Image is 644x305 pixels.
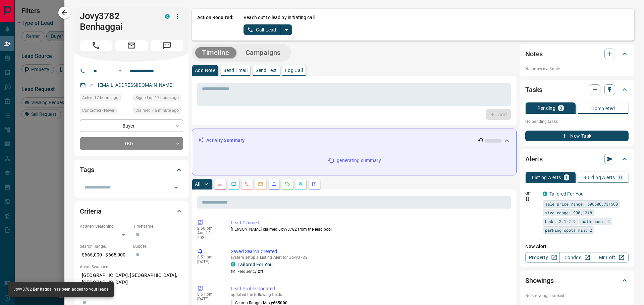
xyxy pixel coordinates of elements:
[525,151,629,167] div: Alerts
[549,191,584,197] a: Tailored For You
[525,243,629,250] p: New Alert:
[231,248,508,255] p: Saved Search Created
[619,175,622,180] p: 0
[223,68,248,73] p: Send Email
[525,131,629,141] button: New Task
[218,181,223,187] svg: Notes
[532,175,561,180] p: Listing Alerts
[197,292,221,297] p: 8:51 pm
[244,14,315,21] p: Reach out to lead by initiating call
[80,249,130,260] p: $665,000 - $665,000
[537,106,555,110] p: Pending
[206,137,245,144] p: Activity Summary
[197,231,221,240] p: Aug 12 2025
[337,157,381,164] p: generating summary
[80,162,183,178] div: Tags
[80,270,183,288] p: [GEOGRAPHIC_DATA], [GEOGRAPHIC_DATA], [GEOGRAPHIC_DATA]
[197,259,221,264] p: [DATE]
[136,94,179,101] span: Signed up 17 hours ago
[525,117,629,127] p: No pending tasks
[285,181,290,187] svg: Requests
[525,49,543,59] h2: Notes
[583,175,615,180] p: Building Alerts
[231,219,508,226] p: Lead Claimed
[239,47,287,58] button: Campaigns
[197,226,221,231] p: 2:50 pm
[133,223,183,229] p: Timeframe:
[80,291,183,297] p: Motivation:
[80,94,130,103] div: Mon Aug 11 2025
[525,82,629,98] div: Tasks
[244,24,281,35] button: Call Lead
[133,94,183,103] div: Mon Aug 11 2025
[559,252,594,263] a: Condos
[525,197,530,201] svg: Push Notification Only
[197,297,221,301] p: [DATE]
[80,11,155,32] h1: Jovy3782 Benhaggai
[133,107,183,116] div: Tue Aug 12 2025
[89,83,93,88] svg: Email Verified
[525,275,554,286] h2: Showings
[13,284,108,295] div: Jovy3782 Benhaggai has been added to your leads
[151,40,183,51] span: Message
[171,183,181,193] button: Open
[258,269,263,274] strong: Off
[258,181,263,187] svg: Emails
[116,67,124,75] button: Open
[237,269,263,275] p: Frequency:
[525,46,629,62] div: Notes
[591,106,615,111] p: Completed
[231,255,508,260] p: system setup a Listing Alert for Jovy3782
[198,134,511,147] div: Activity Summary
[197,255,221,259] p: 8:51 pm
[245,181,250,187] svg: Calls
[285,68,303,73] p: Log Call
[237,262,273,267] a: Tailored For You
[80,120,183,132] div: Buyer
[80,40,112,51] span: Call
[256,68,277,73] p: Send Text
[197,14,233,35] p: Action Required:
[312,181,317,187] svg: Agent Actions
[525,273,629,289] div: Showings
[545,209,592,216] span: size range: 900,1318
[545,227,592,233] span: parking spots min: 2
[525,252,560,263] a: Property
[594,252,629,263] a: Mr.Loft
[80,203,183,219] div: Criteria
[543,192,547,196] div: condos.ca
[195,68,215,73] p: Add Note
[82,94,118,101] span: Active 17 hours ago
[195,47,236,58] button: Timeline
[98,82,174,88] a: [EMAIL_ADDRESS][DOMAIN_NAME]
[136,107,179,114] span: Claimed < a minute ago
[195,182,200,186] p: All
[525,66,629,72] p: No notes available
[115,40,148,51] span: Email
[525,84,542,95] h2: Tasks
[271,181,277,187] svg: Listing Alerts
[298,181,304,187] svg: Opportunities
[525,293,629,299] p: No showings booked
[231,262,235,266] div: condos.ca
[582,218,610,225] span: bathrooms: 2
[559,106,562,110] p: 0
[545,201,618,207] span: sale price range: 598500,731500
[231,226,508,232] p: [PERSON_NAME] claimed Jovy3782 from the lead pool
[80,223,130,229] p: Actively Searching:
[165,14,170,19] div: condos.ca
[231,292,508,297] p: updated the following fields:
[80,164,94,175] h2: Tags
[244,24,292,35] div: split button
[80,243,130,249] p: Search Range:
[231,181,236,187] svg: Lead Browsing Activity
[525,154,543,164] h2: Alerts
[231,285,508,292] p: Lead Profile Updated
[133,243,183,249] p: Budget:
[80,264,183,270] p: Areas Searched:
[525,190,539,197] p: Off
[80,206,102,217] h2: Criteria
[82,107,114,114] span: Contacted - Never
[545,218,576,225] span: beds: 2.1-2.9
[565,175,568,180] p: 1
